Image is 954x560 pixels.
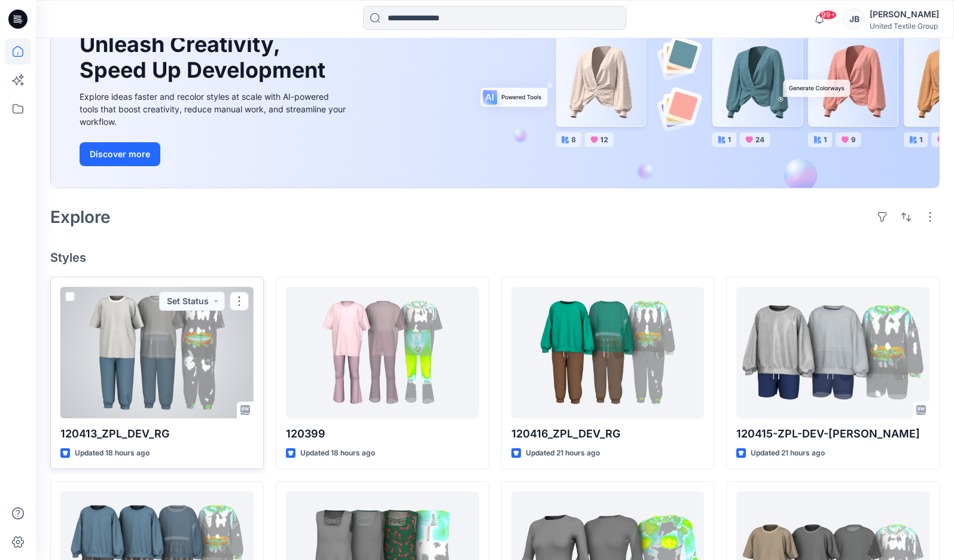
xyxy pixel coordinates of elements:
[75,447,150,460] p: Updated 18 hours ago
[80,142,160,166] button: Discover more
[80,142,349,166] a: Discover more
[511,287,705,418] a: 120416_ZPL_DEV_RG
[511,426,705,442] p: 120416_ZPL_DEV_RG
[60,426,254,442] p: 120413_ZPL_DEV_RG
[736,426,929,442] p: 120415-ZPL-DEV-[PERSON_NAME]
[286,426,479,442] p: 120399
[80,32,331,83] h1: Unleash Creativity, Speed Up Development
[50,207,111,227] h2: Explore
[870,7,939,22] div: [PERSON_NAME]
[819,10,837,20] span: 99+
[80,90,349,128] div: Explore ideas faster and recolor styles at scale with AI-powered tools that boost creativity, red...
[843,8,865,30] div: JB
[286,287,479,418] a: 120399
[300,447,375,460] p: Updated 18 hours ago
[736,287,929,418] a: 120415-ZPL-DEV-RG-JB
[526,447,600,460] p: Updated 21 hours ago
[751,447,825,460] p: Updated 21 hours ago
[50,250,940,265] h4: Styles
[60,287,254,418] a: 120413_ZPL_DEV_RG
[870,22,939,30] div: United Textile Group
